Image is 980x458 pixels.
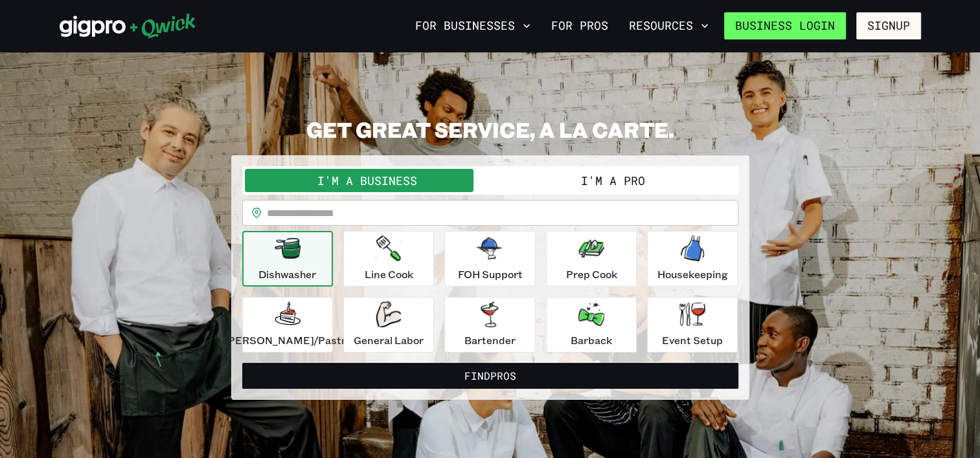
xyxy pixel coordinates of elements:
[444,231,535,287] button: FOH Support
[724,12,846,39] a: Business Login
[490,169,736,192] button: I'm a Pro
[624,15,714,37] button: Resources
[647,231,738,287] button: Housekeeping
[571,333,612,348] p: Barback
[464,333,516,348] p: Bartender
[242,231,333,287] button: Dishwasher
[343,297,434,353] button: General Labor
[343,231,434,287] button: Line Cook
[565,267,617,282] p: Prep Cook
[546,231,637,287] button: Prep Cook
[242,297,333,353] button: [PERSON_NAME]/Pastry
[662,333,723,348] p: Event Setup
[546,297,637,353] button: Barback
[245,169,490,192] button: I'm a Business
[242,363,738,389] button: FindPros
[657,267,728,282] p: Housekeeping
[224,333,351,348] p: [PERSON_NAME]/Pastry
[444,297,535,353] button: Bartender
[354,333,424,348] p: General Labor
[457,267,522,282] p: FOH Support
[231,116,749,142] h2: GET GREAT SERVICE, A LA CARTE.
[365,267,413,282] p: Line Cook
[258,267,316,282] p: Dishwasher
[856,12,921,39] button: Signup
[546,15,613,37] a: For Pros
[647,297,738,353] button: Event Setup
[410,15,536,37] button: For Businesses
